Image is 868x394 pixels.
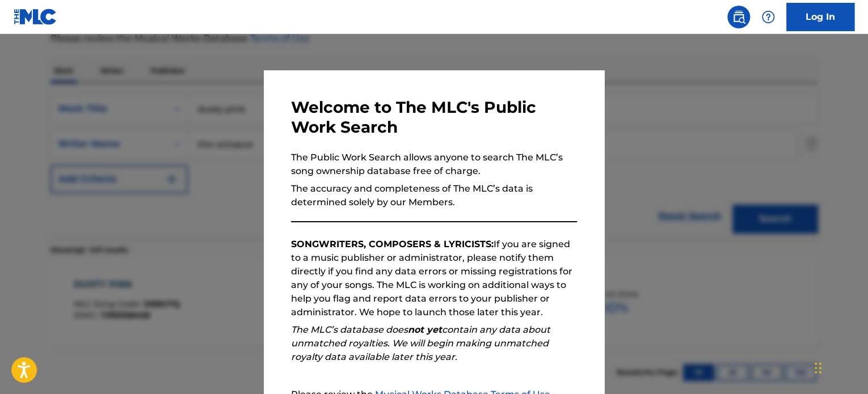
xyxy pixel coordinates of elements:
[408,324,442,335] strong: not yet
[786,3,854,31] a: Log In
[291,239,494,249] strong: SONGWRITERS, COMPOSERS & LYRICISTS:
[727,6,750,28] a: Public Search
[732,10,745,24] img: search
[757,6,779,28] div: Help
[291,238,577,319] p: If you are signed to a music publisher or administrator, please notify them directly if you find ...
[14,9,57,25] img: MLC Logo
[291,151,577,178] p: The Public Work Search allows anyone to search The MLC’s song ownership database free of charge.
[291,182,577,209] p: The accuracy and completeness of The MLC’s data is determined solely by our Members.
[815,351,821,385] div: Drag
[291,324,550,362] em: The MLC’s database does contain any data about unmatched royalties. We will begin making unmatche...
[761,10,775,24] img: help
[291,98,577,137] h3: Welcome to The MLC's Public Work Search
[811,340,868,394] iframe: Chat Widget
